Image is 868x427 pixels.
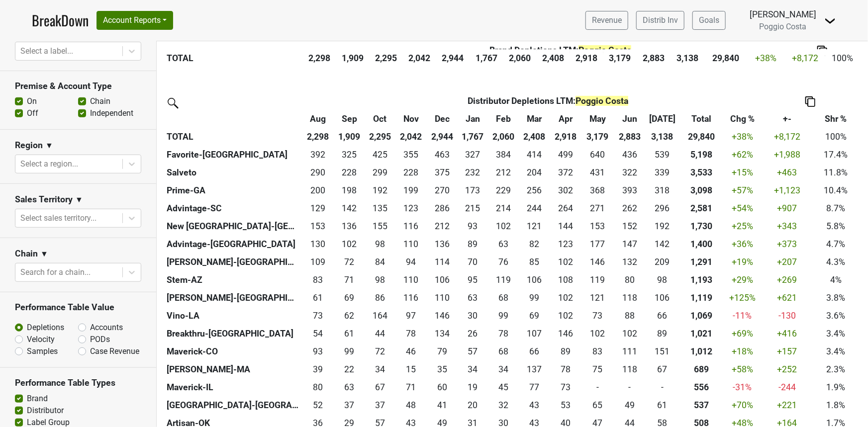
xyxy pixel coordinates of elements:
[27,405,64,417] label: Distributor
[583,220,612,233] div: 153
[334,110,365,128] th: Sep: activate to sort column ascending
[490,202,516,215] div: 214
[813,199,859,217] td: 8.7%
[550,110,580,128] th: Apr: activate to sort column ascending
[302,164,334,181] td: 290.333
[334,235,365,253] td: 102.49
[367,238,393,251] div: 98
[427,217,457,235] td: 212.25
[164,199,302,217] th: Advintage-SC
[458,110,488,128] th: Jan: activate to sort column ascending
[705,49,747,67] th: 29,840
[692,11,726,30] a: Goals
[645,128,679,146] th: 3,138
[427,128,457,146] th: 2,944
[617,202,643,215] div: 262
[488,217,518,235] td: 102.417
[429,166,455,179] div: 375
[436,49,470,67] th: 2,944
[723,235,761,253] td: +36 %
[90,95,110,107] label: Chain
[648,166,677,179] div: 339
[395,164,427,181] td: 227.749
[488,128,518,146] th: 2,060
[429,238,455,251] div: 136
[367,166,393,179] div: 299
[370,49,403,67] th: 2,295
[615,110,645,128] th: Jun: activate to sort column ascending
[519,146,551,164] td: 414.418
[334,271,365,289] td: 70.917
[581,128,615,146] th: 3,179
[519,110,551,128] th: Mar: activate to sort column ascending
[427,181,457,199] td: 269.66
[581,253,615,271] td: 146.08
[553,220,579,233] div: 144
[813,181,859,199] td: 10.4%
[460,238,486,251] div: 89
[537,49,570,67] th: 2,408
[645,253,679,271] td: 208.93
[648,256,677,268] div: 209
[15,81,141,91] h3: Premise & Account Type
[490,148,516,161] div: 384
[398,220,425,233] div: 116
[395,181,427,199] td: 199.32
[164,217,302,235] th: New [GEOGRAPHIC_DATA]-[GEOGRAPHIC_DATA]
[365,164,395,181] td: 299.417
[615,199,645,217] td: 262.16
[337,166,363,179] div: 228
[334,199,365,217] td: 141.91
[679,253,723,271] th: 1290.710
[682,184,721,197] div: 3,098
[302,128,334,146] th: 2,298
[429,184,455,197] div: 270
[367,256,393,268] div: 84
[617,256,643,268] div: 132
[395,235,427,253] td: 110.24
[427,199,457,217] td: 286.46
[553,166,579,179] div: 372
[723,164,761,181] td: +15 %
[617,220,643,233] div: 152
[521,238,548,251] div: 82
[792,53,818,63] span: +8,172
[336,41,784,59] th: Brand Depletions LTM :
[429,148,455,161] div: 463
[581,146,615,164] td: 639.541
[764,184,811,197] div: +1,123
[679,146,723,164] th: 5198.411
[519,181,551,199] td: 256
[682,166,721,179] div: 3,533
[813,217,859,235] td: 5.8%
[164,128,302,146] th: TOTAL
[617,148,643,161] div: 436
[581,199,615,217] td: 270.72
[682,148,721,161] div: 5,198
[302,199,334,217] td: 129.41
[637,49,670,67] th: 2,883
[395,146,427,164] td: 355.458
[337,202,363,215] div: 142
[723,199,761,217] td: +54 %
[521,148,548,161] div: 414
[617,184,643,197] div: 393
[365,235,395,253] td: 98.09
[764,166,811,179] div: +463
[460,148,486,161] div: 327
[40,248,48,260] span: ▼
[615,217,645,235] td: 151.749
[813,128,859,146] td: 100%
[519,164,551,181] td: 204.167
[302,217,334,235] td: 153.082
[550,164,580,181] td: 371.833
[813,253,859,271] td: 4.3%
[732,132,753,142] span: +38%
[648,202,677,215] div: 296
[615,181,645,199] td: 393.26
[164,146,302,164] th: Favorite-[GEOGRAPHIC_DATA]
[550,217,580,235] td: 143.748
[648,148,677,161] div: 539
[27,345,58,357] label: Samples
[427,110,457,128] th: Dec: activate to sort column ascending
